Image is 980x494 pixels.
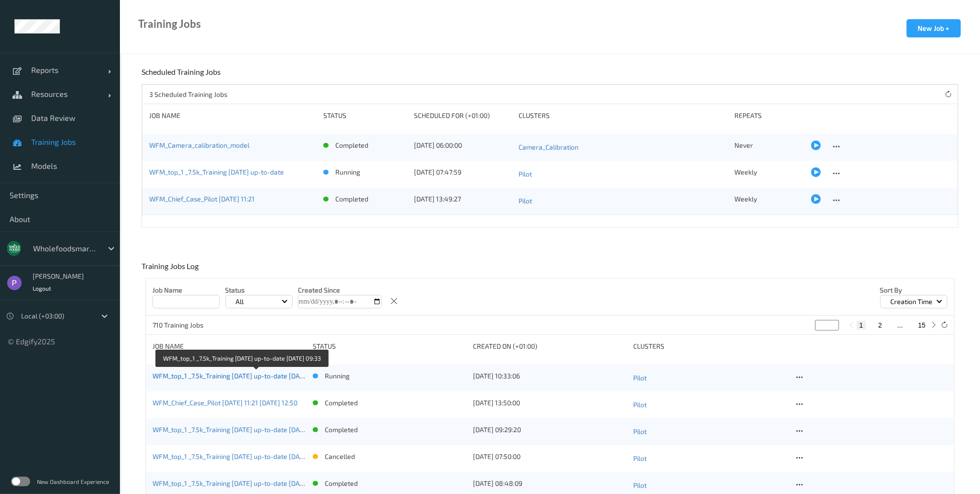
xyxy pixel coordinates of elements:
[473,425,626,435] div: [DATE] 09:29:20
[875,321,885,329] button: 2
[153,372,328,380] a: WFM_top_1 _7.5k_Training [DATE] up-to-date [DATE] 09:33
[734,195,757,203] span: Weekly
[634,479,787,492] a: Pilot
[473,452,626,461] div: [DATE] 07:50:00
[473,398,626,408] div: [DATE] 13:50:00
[325,452,355,461] p: cancelled
[153,320,224,330] p: 710 Training Jobs
[323,111,407,120] div: Status
[153,425,328,434] a: WFM_top_1 _7.5k_Training [DATE] up-to-date [DATE] 08:29
[298,285,382,295] p: Created Since
[414,141,512,150] div: [DATE] 06:00:00
[153,285,220,295] p: Job Name
[138,19,201,29] div: Training Jobs
[149,168,284,176] a: WFM_top_1 _7.5k_Training [DATE] up-to-date
[634,425,787,438] a: Pilot
[634,371,787,385] a: Pilot
[149,141,249,149] a: WFM_Camera_calibration_model
[325,425,358,435] p: completed
[519,167,728,181] a: Pilot
[519,194,728,208] a: Pilot
[473,479,626,488] div: [DATE] 08:48:09
[325,398,358,408] p: completed
[149,111,317,120] div: Job Name
[225,285,293,295] p: Status
[734,141,753,149] span: Never
[414,167,512,177] div: [DATE] 07:47:59
[414,194,512,204] div: [DATE] 13:49:27
[325,479,358,488] p: completed
[142,67,223,84] div: Scheduled Training Jobs
[887,297,936,306] p: Creation Time
[734,168,757,176] span: Weekly
[734,111,804,120] div: Repeats
[895,321,906,329] button: ...
[149,195,255,203] a: WFM_Chief_Case_Pilot [DATE] 11:21
[519,141,728,154] a: Camera_Calibration
[149,90,227,99] p: 3 Scheduled Training Jobs
[153,341,306,351] div: Job Name
[634,452,787,465] a: Pilot
[335,194,368,204] p: completed
[142,261,201,278] div: Training Jobs Log
[313,341,466,351] div: status
[880,285,947,295] p: Sort by
[473,371,626,381] div: [DATE] 10:33:06
[414,111,512,120] div: Scheduled for (+01:00)
[153,479,328,487] a: WFM_top_1 _7.5k_Training [DATE] up-to-date [DATE] 07:48
[915,321,929,329] button: 15
[473,341,626,351] div: Created On (+01:00)
[335,167,360,177] p: running
[907,19,961,37] button: New Job +
[335,141,368,150] p: completed
[153,399,297,407] a: WFM_Chief_Case_Pilot [DATE] 11:21 [DATE] 12:50
[634,398,787,412] a: Pilot
[153,452,328,460] a: WFM_top_1 _7.5k_Training [DATE] up-to-date [DATE] 06:50
[325,371,350,381] p: running
[519,111,728,120] div: Clusters
[233,297,248,306] p: All
[857,321,866,329] button: 1
[634,341,787,351] div: clusters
